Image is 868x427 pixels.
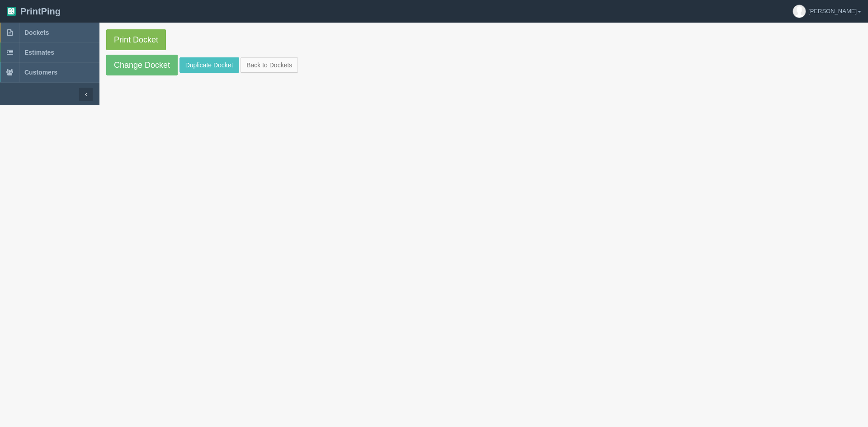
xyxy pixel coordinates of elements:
[241,57,298,73] a: Back to Dockets
[7,7,16,16] img: logo-3e63b451c926e2ac314895c53de4908e5d424f24456219fb08d385ab2e579770.png
[179,57,239,73] a: Duplicate Docket
[106,55,178,75] a: Change Docket
[24,69,57,76] span: Customers
[24,49,54,56] span: Estimates
[24,29,49,36] span: Dockets
[106,29,166,50] a: Print Docket
[793,5,806,18] img: avatar_default-7531ab5dedf162e01f1e0bb0964e6a185e93c5c22dfe317fb01d7f8cd2b1632c.jpg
